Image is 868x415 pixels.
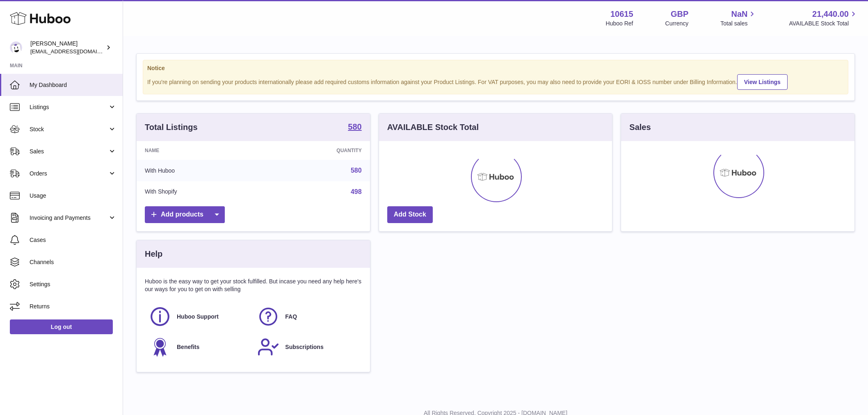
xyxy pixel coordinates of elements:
[285,313,297,321] span: FAQ
[147,64,844,72] strong: Notice
[812,9,849,20] span: 21,440.00
[257,306,357,328] a: FAQ
[606,20,633,27] div: Huboo Ref
[145,122,198,133] h3: Total Listings
[145,278,362,293] p: Huboo is the easy way to get your stock fulfilled. But incase you need any help here's our ways f...
[629,122,651,133] h3: Sales
[30,192,116,200] span: Usage
[30,40,104,55] div: [PERSON_NAME]
[665,20,689,27] div: Currency
[30,125,108,133] span: Stock
[737,74,788,90] a: View Listings
[30,258,116,266] span: Channels
[145,206,225,223] a: Add products
[137,181,263,203] td: With Shopify
[671,9,688,20] strong: GBP
[789,9,858,27] a: 21,440.00 AVAILABLE Stock Total
[348,123,361,131] strong: 580
[789,20,858,27] span: AVAILABLE Stock Total
[30,303,116,310] span: Returns
[285,343,323,351] span: Subscriptions
[145,249,162,260] h3: Help
[720,9,757,27] a: NaN Total sales
[10,319,113,334] a: Log out
[147,73,844,90] div: If you're planning on sending your products internationally please add required customs informati...
[10,41,22,54] img: internalAdmin-10615@internal.huboo.com
[30,280,116,288] span: Settings
[387,122,479,133] h3: AVAILABLE Stock Total
[610,9,633,20] strong: 10615
[177,313,219,321] span: Huboo Support
[257,336,357,358] a: Subscriptions
[177,343,199,351] span: Benefits
[351,188,362,195] a: 498
[30,214,108,222] span: Invoicing and Payments
[149,336,249,358] a: Benefits
[30,170,108,178] span: Orders
[30,236,116,244] span: Cases
[720,20,757,27] span: Total sales
[149,306,249,328] a: Huboo Support
[348,123,361,132] a: 580
[30,103,108,111] span: Listings
[731,9,747,20] span: NaN
[30,148,108,155] span: Sales
[387,206,433,223] a: Add Stock
[263,141,370,160] th: Quantity
[351,167,362,174] a: 580
[137,141,263,160] th: Name
[30,81,116,89] span: My Dashboard
[30,48,121,55] span: [EMAIL_ADDRESS][DOMAIN_NAME]
[137,160,263,181] td: With Huboo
